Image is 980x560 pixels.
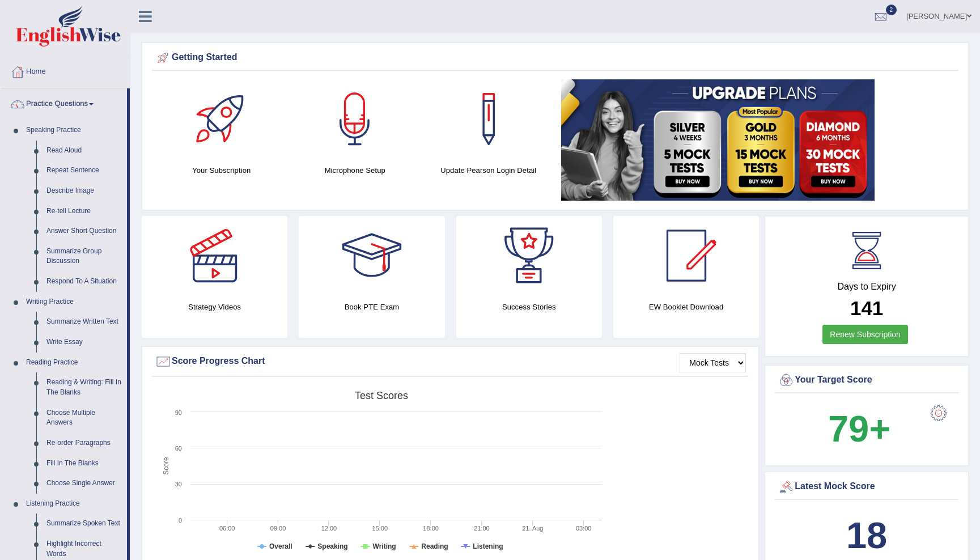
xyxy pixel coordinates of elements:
[41,181,127,201] a: Describe Image
[155,353,746,370] div: Score Progress Chart
[778,282,956,292] h4: Days to Expiry
[421,542,448,550] tspan: Reading
[41,473,127,494] a: Choose Single Answer
[778,478,956,495] div: Latest Mock Score
[41,221,127,241] a: Answer Short Question
[317,542,347,550] tspan: Speaking
[372,525,388,532] text: 15:00
[1,88,127,117] a: Practice Questions
[219,525,235,532] text: 06:00
[886,5,897,15] span: 2
[373,542,396,550] tspan: Writing
[41,201,127,222] a: Re-tell Lecture
[41,141,127,161] a: Read Aloud
[175,445,182,452] text: 60
[294,164,417,176] h4: Microphone Setup
[456,301,602,313] h4: Success Stories
[21,292,127,312] a: Writing Practice
[41,453,127,474] a: Fill In The Blanks
[21,353,127,373] a: Reading Practice
[269,542,292,550] tspan: Overall
[21,494,127,514] a: Listening Practice
[41,160,127,181] a: Repeat Sentence
[41,514,127,534] a: Summarize Spoken Text
[41,433,127,453] a: Re-order Paragraphs
[142,301,287,313] h4: Strategy Videos
[160,164,283,176] h4: Your Subscription
[355,390,408,401] tspan: Test scores
[41,403,127,433] a: Choose Multiple Answers
[299,301,444,313] h4: Book PTE Exam
[778,372,956,389] div: Your Target Score
[41,332,127,353] a: Write Essay
[576,525,592,532] text: 03:00
[321,525,337,532] text: 12:00
[561,79,875,201] img: small5.jpg
[41,312,127,332] a: Summarize Written Text
[427,164,550,176] h4: Update Pearson Login Detail
[522,525,543,532] tspan: 21. Aug
[613,301,759,313] h4: EW Booklet Download
[175,409,182,416] text: 90
[155,49,956,66] div: Getting Started
[41,241,127,271] a: Summarize Group Discussion
[474,525,490,532] text: 21:00
[41,271,127,292] a: Respond To A Situation
[1,56,130,84] a: Home
[473,542,503,550] tspan: Listening
[828,408,890,449] b: 79+
[21,120,127,141] a: Speaking Practice
[162,457,170,475] tspan: Score
[423,525,439,532] text: 18:00
[179,517,182,524] text: 0
[175,481,182,487] text: 30
[41,372,127,402] a: Reading & Writing: Fill In The Blanks
[850,297,883,319] b: 141
[270,525,286,532] text: 09:00
[822,325,908,344] a: Renew Subscription
[846,515,887,556] b: 18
